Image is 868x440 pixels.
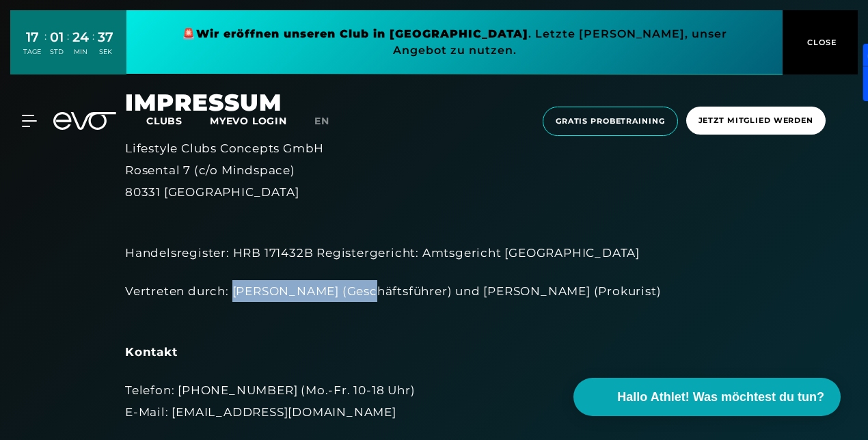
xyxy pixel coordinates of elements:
[573,378,841,416] button: Hallo Athlet! Was möchtest du tun?
[98,27,113,47] div: 37
[125,345,178,359] strong: Kontakt
[617,388,824,407] span: Hallo Athlet! Was möchtest du tun?
[539,107,682,136] a: Gratis Probetraining
[146,114,210,127] a: Clubs
[23,27,41,47] div: 17
[50,47,64,57] div: STD
[125,280,743,325] div: Vertreten durch: [PERSON_NAME] (Geschäftsführer) und [PERSON_NAME] (Prokurist)
[125,220,743,264] div: Handelsregister: HRB 171432B Registergericht: Amtsgericht [GEOGRAPHIC_DATA]
[50,27,64,47] div: 01
[72,47,89,57] div: MIN
[92,29,94,65] div: :
[125,137,743,204] div: Lifestyle Clubs Concepts GmbH Rosental 7 (c/o Mindspace) 80331 [GEOGRAPHIC_DATA]
[210,115,287,127] a: MYEVO LOGIN
[682,107,830,136] a: Jetzt Mitglied werden
[125,379,743,424] div: Telefon: [PHONE_NUMBER] (Mo.-Fr. 10-18 Uhr) E-Mail: [EMAIL_ADDRESS][DOMAIN_NAME]
[146,115,182,127] span: Clubs
[804,36,837,49] span: CLOSE
[699,115,813,126] span: Jetzt Mitglied werden
[556,115,665,127] span: Gratis Probetraining
[98,47,113,57] div: SEK
[314,115,329,127] span: en
[314,113,346,129] a: en
[67,29,69,65] div: :
[44,29,46,65] div: :
[23,47,41,57] div: TAGE
[72,27,89,47] div: 24
[783,10,858,74] button: CLOSE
